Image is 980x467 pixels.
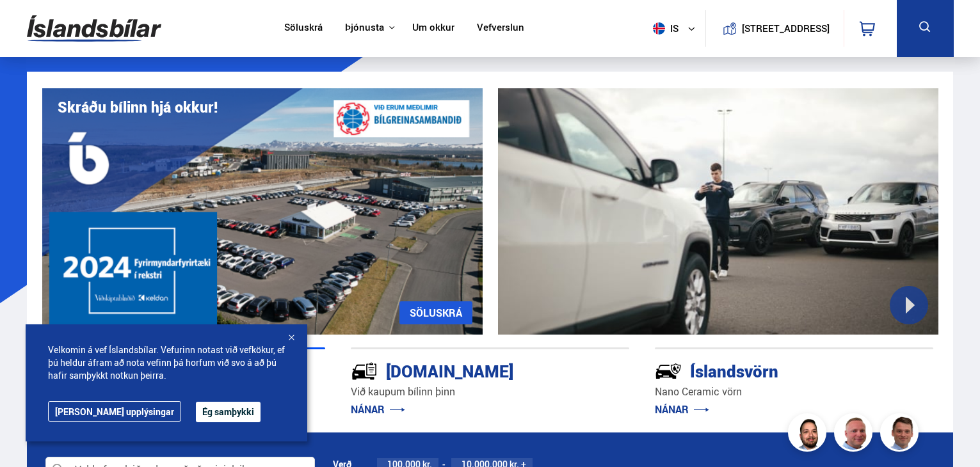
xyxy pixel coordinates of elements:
[648,10,705,47] button: is
[790,415,828,454] img: nhp88E3Fdnt1Opn2.png
[399,301,472,324] a: SÖLUSKRÁ
[655,358,682,384] img: -Svtn6bYgwAsiwNX.svg
[655,359,888,381] div: Íslandsvörn
[284,22,323,35] a: Söluskrá
[351,384,629,399] p: Við kaupum bílinn þinn
[712,10,837,47] a: [STREET_ADDRESS]
[351,358,378,384] img: tr5P-W3DuiFaO7aO.svg
[351,359,584,381] div: [DOMAIN_NAME]
[412,22,454,35] a: Um okkur
[196,402,261,422] button: Ég samþykki
[836,415,874,454] img: siFngHWaQ9KaOqBr.png
[351,402,405,416] a: NÁNAR
[648,22,680,35] span: is
[882,415,920,454] img: FbJEzSuNWCJXmdc-.webp
[655,402,709,416] a: NÁNAR
[48,401,181,422] a: [PERSON_NAME] upplýsingar
[58,99,218,116] h1: Skráðu bílinn hjá okkur!
[345,22,384,34] button: Þjónusta
[655,384,933,399] p: Nano Ceramic vörn
[48,344,285,382] span: Velkomin á vef Íslandsbílar. Vefurinn notast við vefkökur, ef þú heldur áfram að nota vefinn þá h...
[27,8,161,49] img: G0Ugv5HjCgRt.svg
[653,22,665,35] img: svg+xml;base64,PHN2ZyB4bWxucz0iaHR0cDovL3d3dy53My5vcmcvMjAwMC9zdmciIHdpZHRoPSI1MTIiIGhlaWdodD0iNT...
[477,22,524,35] a: Vefverslun
[42,88,483,335] img: eKx6w-_Home_640_.png
[747,23,825,34] button: [STREET_ADDRESS]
